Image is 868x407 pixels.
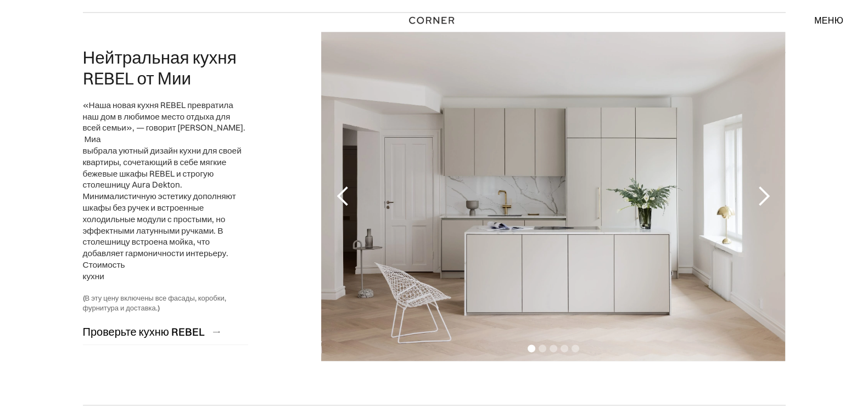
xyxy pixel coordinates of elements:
[550,344,557,352] div: Показать слайд 3 из 5
[321,32,785,361] div: карусель
[814,15,843,26] font: меню
[83,145,242,258] font: выбрала уютный дизайн кухни для своей квартиры, сочетающий в себе мягкие бежевые шкафы REBEL и ст...
[83,271,104,281] font: кухни
[561,344,568,352] div: Показать слайд 4 из 5
[321,32,365,361] div: предыдущий слайд
[83,47,237,89] font: Нейтральная кухня REBEL от Мии
[528,344,535,352] div: Показать слайд 1 из 5
[321,32,785,361] div: 1 из 5
[741,32,785,361] div: следующий слайд
[404,13,464,27] a: дом
[83,100,246,133] font: «Наша новая кухня REBEL превратила наш дом в любимое место отдыха для всей семьи», — говорит [PER...
[83,325,205,338] font: Проверьте кухню REBEL
[83,293,226,312] font: (В эту цену включены все фасады, коробки, фурнитура и доставка.)
[83,259,125,270] font: ‍ Стоимость
[803,11,843,30] div: меню
[572,344,579,352] div: Показать слайд 5 из 5
[83,134,101,144] font: ‍ Миа
[539,344,546,352] div: Показать слайд 2 из 5
[83,318,249,345] a: Проверьте кухню REBEL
